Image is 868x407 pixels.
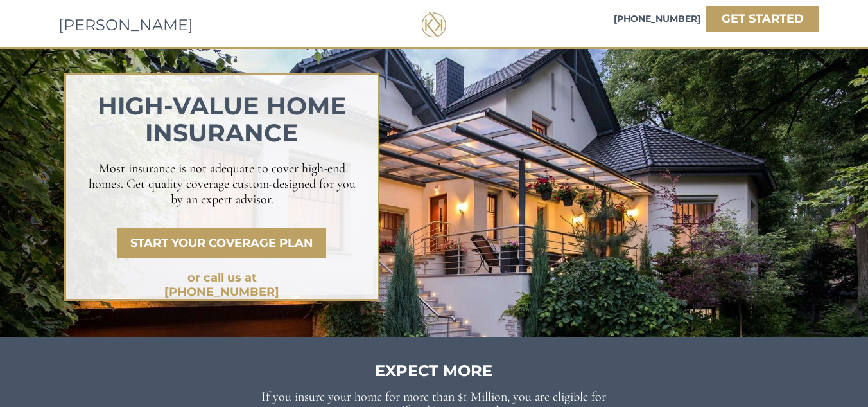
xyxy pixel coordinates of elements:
strong: GET STARTED [722,12,804,26]
span: EXPECT MORE [375,361,492,380]
a: or call us at [PHONE_NUMBER] [139,267,305,289]
strong: or call us at [PHONE_NUMBER] [164,271,279,299]
a: GET STARTED [706,6,819,32]
span: Most insurance is not adequate to cover high-end homes. Get quality coverage custom-designed for ... [89,161,356,207]
strong: START YOUR COVERAGE PLAN [130,236,313,250]
span: HIGH-VALUE home insurance [98,91,347,148]
a: START YOUR COVERAGE PLAN [117,228,326,258]
span: [PHONE_NUMBER] [614,13,700,24]
span: [PERSON_NAME] [58,15,193,34]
